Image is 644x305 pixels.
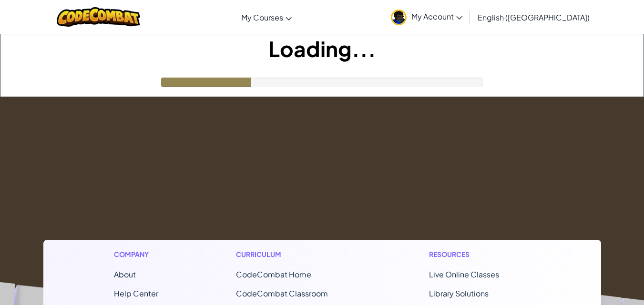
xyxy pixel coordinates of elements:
[241,12,283,22] span: My Courses
[411,11,462,21] span: My Account
[114,269,136,279] a: About
[236,288,328,298] a: CodeCombat Classroom
[429,249,531,259] h1: Resources
[114,288,158,298] a: Help Center
[236,4,296,30] a: My Courses
[0,34,644,63] h1: Loading...
[386,2,467,32] a: My Account
[57,7,140,27] img: CodeCombat logo
[429,288,489,298] a: Library Solutions
[236,269,311,279] span: CodeCombat Home
[429,269,499,279] a: Live Online Classes
[478,12,590,22] span: English ([GEOGRAPHIC_DATA])
[236,249,351,259] h1: Curriculum
[114,249,158,259] h1: Company
[391,10,407,25] img: avatar
[473,4,594,30] a: English ([GEOGRAPHIC_DATA])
